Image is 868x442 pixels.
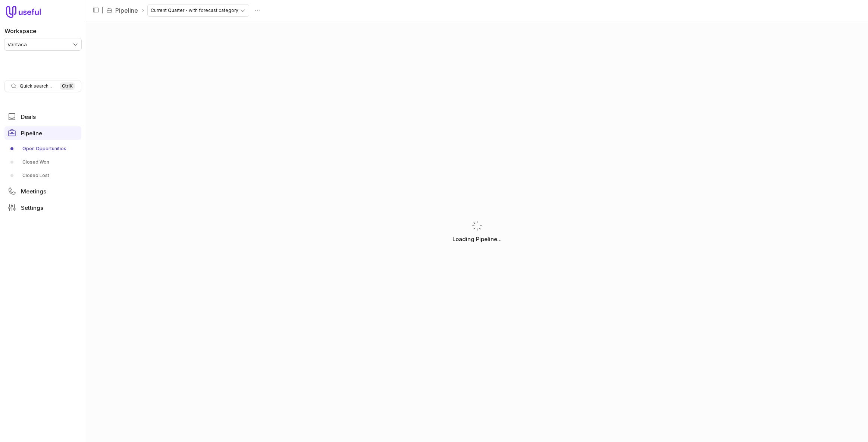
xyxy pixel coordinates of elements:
a: Open Opportunities [4,143,81,155]
button: Collapse sidebar [90,4,101,16]
a: Closed Won [4,156,81,168]
span: Deals [21,114,36,120]
span: Pipeline [21,130,42,136]
label: Workspace [4,26,37,35]
span: Settings [21,205,43,211]
a: Settings [4,201,81,214]
button: Actions [252,5,263,16]
kbd: Ctrl K [60,82,75,90]
span: Quick search... [20,83,52,89]
a: Meetings [4,184,81,198]
a: Pipeline [4,126,81,140]
a: Closed Lost [4,170,81,181]
p: Loading Pipeline... [452,235,502,244]
div: Pipeline submenu [4,143,81,181]
a: Pipeline [115,6,138,15]
span: Meetings [21,189,46,194]
span: | [101,6,103,15]
a: Deals [4,110,81,123]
